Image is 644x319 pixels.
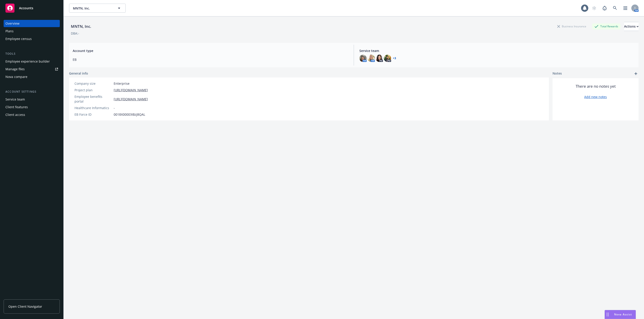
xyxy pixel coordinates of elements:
[5,28,14,35] div: Plans
[19,6,33,10] span: Accounts
[4,111,60,118] a: Client access
[5,73,27,80] div: Nova compare
[74,81,112,86] div: Company size
[8,304,42,309] span: Open Client Navigator
[584,94,607,99] a: Add new notes
[114,88,148,92] a: [URL][DOMAIN_NAME]
[4,89,60,94] div: Account settings
[114,81,130,86] span: Enterprise
[5,35,32,42] div: Employee census
[4,58,60,65] a: Employee experience builder
[5,66,25,73] div: Manage files
[114,97,148,101] a: [URL][DOMAIN_NAME]
[624,22,639,31] div: Actions
[614,312,632,316] span: Nova Assist
[4,73,60,80] a: Nova compare
[610,4,620,13] a: Search
[74,94,112,104] div: Employee benefits portal
[69,23,93,29] div: MNTN, Inc.
[4,35,60,42] a: Employee census
[359,48,635,53] span: Service team
[4,28,60,35] a: Plans
[555,23,589,29] div: Business Insurance
[114,112,145,117] span: 0018X00003IBzJ8QAL
[393,57,396,60] a: +3
[5,58,50,65] div: Employee experience builder
[384,55,391,62] img: photo
[621,4,630,13] a: Switch app
[74,106,112,110] div: Healthcare Informatics
[376,55,383,62] img: photo
[71,31,79,36] div: DBA: -
[368,55,375,62] img: photo
[592,23,620,29] div: Total Rewards
[4,66,60,73] a: Manage files
[4,2,60,14] a: Accounts
[359,55,367,62] img: photo
[605,310,610,319] div: Drag to move
[4,103,60,111] a: Client features
[605,310,636,319] button: Nova Assist
[73,6,112,11] span: MNTN, Inc.
[5,96,25,103] div: Service team
[4,96,60,103] a: Service team
[624,22,639,31] button: Actions
[73,57,348,62] span: EB
[576,84,616,89] span: There are no notes yet
[69,71,88,76] span: General info
[4,52,60,56] div: Tools
[553,71,562,76] span: Notes
[73,48,348,53] span: Account type
[600,4,609,13] a: Report a Bug
[5,111,25,118] div: Client access
[5,103,28,111] div: Client features
[74,112,112,117] div: EB Force ID
[114,106,115,110] span: -
[4,20,60,27] a: Overview
[69,4,126,13] button: MNTN, Inc.
[633,71,639,76] a: add
[5,20,19,27] div: Overview
[74,88,112,92] div: Project plan
[590,4,599,13] a: Start snowing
